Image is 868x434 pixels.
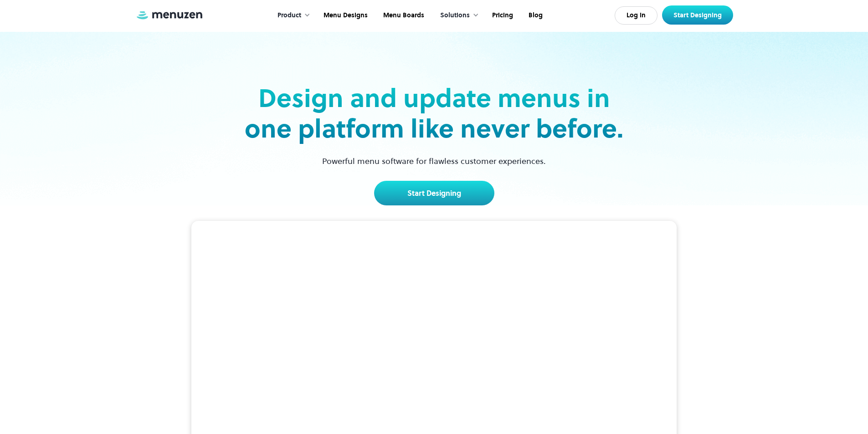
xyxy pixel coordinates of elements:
[374,181,494,205] a: Start Designing
[311,155,557,167] p: Powerful menu software for flawless customer experiences.
[520,1,550,30] a: Blog
[440,10,470,20] div: Solutions
[615,6,657,25] a: Log In
[375,1,431,30] a: Menu Boards
[483,1,520,30] a: Pricing
[242,83,627,144] h2: Design and update menus in one platform like never before.
[315,1,375,30] a: Menu Designs
[277,10,301,20] div: Product
[662,5,733,25] a: Start Designing
[268,1,315,30] div: Product
[431,1,483,30] div: Solutions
